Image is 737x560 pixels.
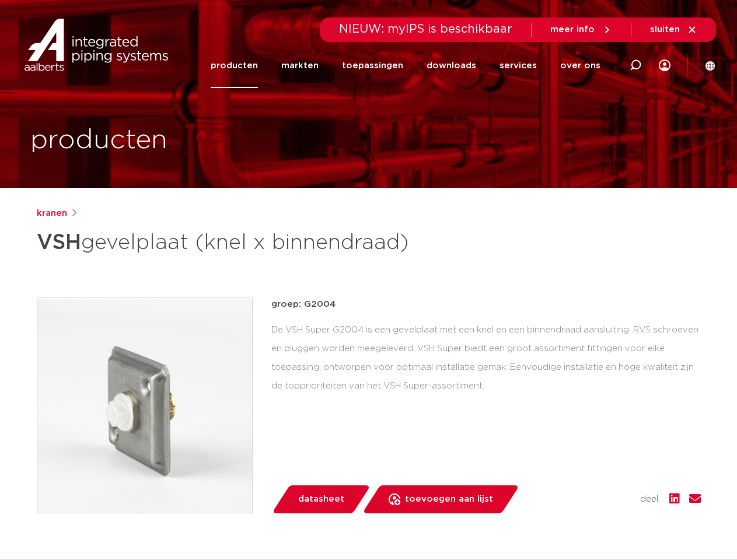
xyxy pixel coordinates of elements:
span: toevoegen aan lijst [405,490,493,509]
p: groep: G2004 [271,297,701,311]
a: toepassingen [342,43,403,88]
a: sluiten [650,24,697,35]
span: deel: [640,492,660,506]
h1: gevelplaat (knel x binnendraad) [37,225,475,260]
a: producten [211,43,258,88]
strong: VSH [37,232,81,253]
a: services [500,43,537,88]
a: kranen [37,206,67,220]
span: NIEUW: myIPS is beschikbaar [339,23,512,35]
a: over ons [560,43,600,88]
img: Product Image for VSH gevelplaat (knel x binnendraad) [37,298,252,513]
nav: Menu [211,43,600,88]
span: datasheet [298,490,344,509]
a: downloads [427,43,476,88]
a: meer info [550,24,612,35]
div: De VSH Super G2004 is een gevelplaat met een knel en een binnendraad aansluiting. RVS schroeven e... [271,321,701,395]
span: meer info [550,25,595,34]
h1: producten [30,122,167,159]
a: markten [281,43,319,88]
span: sluiten [650,25,680,34]
a: datasheet [271,485,371,513]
